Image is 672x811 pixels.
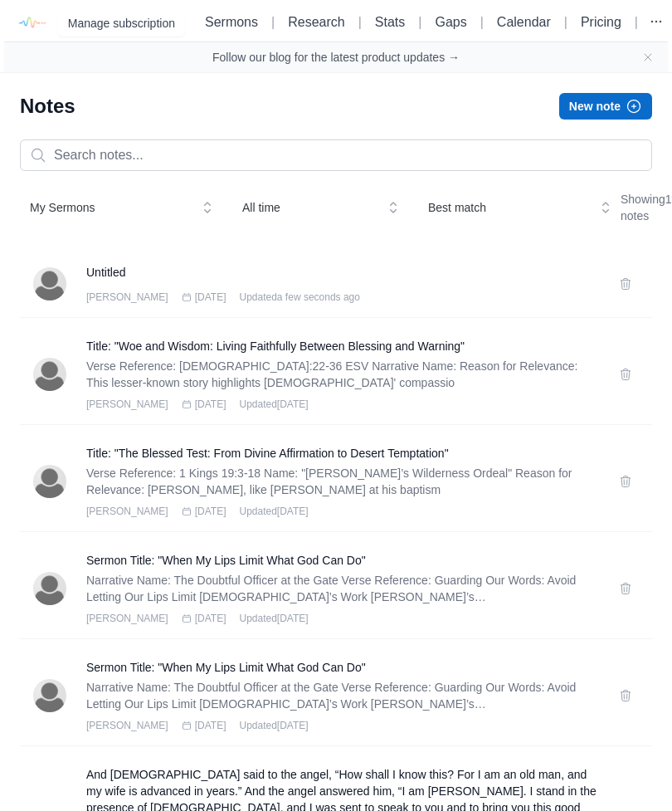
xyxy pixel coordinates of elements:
[86,291,168,304] span: [PERSON_NAME]
[20,93,75,120] h1: Notes
[239,398,308,411] span: Updated [DATE]
[239,505,308,518] span: Updated [DATE]
[242,199,375,216] span: All time
[86,338,599,354] a: Title: "Woe and Wisdom: Living Faithfully Between Blessing and Warning"
[12,4,50,42] img: logo
[265,12,281,32] li: |
[641,51,655,64] button: Close banner
[86,264,599,281] a: Untitled
[86,505,168,518] span: [PERSON_NAME]
[195,291,226,304] span: [DATE]
[30,199,189,216] span: My Sermons
[86,465,599,498] p: Verse Reference: 1 Kings 19:3-18 Name: "[PERSON_NAME]’s Wilderness Ordeal" Reason for Relevance: ...
[474,12,490,32] li: |
[581,15,621,29] a: Pricing
[33,358,66,391] img: Matt
[435,15,466,29] a: Gaps
[86,358,599,391] p: Verse Reference: [DEMOGRAPHIC_DATA]:22-36 ESV Narrative Name: Reason for Relevance: This lesser-k...
[195,719,226,732] span: [DATE]
[205,15,258,29] a: Sermons
[239,612,308,625] span: Updated [DATE]
[33,267,66,300] img: Matt
[558,12,574,32] li: |
[20,193,222,222] button: My Sermons
[195,398,226,411] span: [DATE]
[375,15,405,29] a: Stats
[86,612,168,625] span: [PERSON_NAME]
[86,679,599,712] p: Narrative Name: The Doubtful Officer at the Gate Verse Reference: Guarding Our Words: Avoid Letti...
[86,719,168,732] span: [PERSON_NAME]
[239,719,308,732] span: Updated [DATE]
[212,49,460,66] a: Follow our blog for the latest product updates →
[232,193,408,222] button: All time
[418,193,621,222] button: Best match
[559,93,652,120] button: New note
[33,572,66,605] img: Matt
[428,199,587,216] span: Best match
[239,291,359,304] span: Updated a few seconds ago
[58,10,185,37] button: Manage subscription
[86,445,599,462] a: Title: "The Blessed Test: From Divine Affirmation to Desert Temptation"
[628,12,645,32] li: |
[411,12,428,32] li: |
[195,612,226,625] span: [DATE]
[33,465,66,498] img: Matt
[86,552,599,569] a: Sermon Title: "When My Lips Limit What God Can Do"
[497,15,551,29] a: Calendar
[33,679,66,712] img: Matt
[589,728,652,791] iframe: Drift Widget Chat Controller
[352,12,368,32] li: |
[86,659,599,676] a: Sermon Title: "When My Lips Limit What God Can Do"
[86,572,599,605] p: Narrative Name: The Doubtful Officer at the Gate Verse Reference: Guarding Our Words: Avoid Letti...
[195,505,226,518] span: [DATE]
[20,139,652,171] input: Search notes...
[86,398,168,411] span: [PERSON_NAME]
[288,15,344,29] a: Research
